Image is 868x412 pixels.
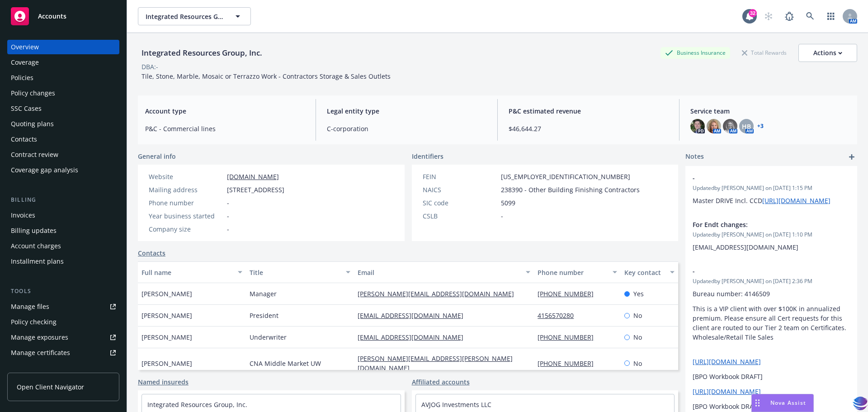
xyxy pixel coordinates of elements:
[633,332,642,342] span: No
[853,395,868,412] img: svg+xml;base64,PHN2ZyB3aWR0aD0iMzQiIGhlaWdodD0iMzQiIHZpZXdCb3g9IjAgMCAzNCAzNCIgZmlsbD0ibm9uZSIgeG...
[7,86,119,100] a: Policy changes
[780,7,798,25] a: Report a Bug
[423,211,497,221] div: CSLB
[423,172,497,181] div: FEIN
[227,198,229,208] span: -
[11,86,55,100] div: Policy changes
[7,208,119,223] a: Invoices
[501,198,515,208] span: 5099
[11,330,68,345] div: Manage exposures
[412,377,470,387] a: Affiliated accounts
[246,261,354,283] button: Title
[759,7,778,25] a: Start snowing
[7,71,119,85] a: Policies
[693,266,826,276] span: -
[11,147,58,162] div: Contract review
[685,166,857,213] div: -Updatedby [PERSON_NAME] on [DATE] 1:15 PMMaster DRIVE Incl. CCD[URL][DOMAIN_NAME]
[798,44,857,62] button: Actions
[501,211,503,221] span: -
[142,359,192,368] span: [PERSON_NAME]
[693,304,850,342] p: This is a VIP client with over $100K in annualized premium. Please ensure all Cert requests for t...
[7,287,119,296] div: Tools
[7,239,119,253] a: Account charges
[7,254,119,269] a: Installment plans
[751,394,814,412] button: Nova Assist
[138,152,176,161] span: General info
[146,12,224,21] span: Integrated Resources Group, Inc.
[412,152,443,161] span: Identifiers
[358,333,471,341] a: [EMAIL_ADDRESS][DOMAIN_NAME]
[421,400,491,409] a: AVJOG Investments LLC
[11,163,78,177] div: Coverage gap analysis
[538,289,601,298] a: [PHONE_NUMBER]
[693,243,798,251] span: [EMAIL_ADDRESS][DOMAIN_NAME]
[11,208,35,223] div: Invoices
[327,106,486,116] span: Legal entity type
[145,106,305,116] span: Account type
[7,223,119,238] a: Billing updates
[7,346,119,360] a: Manage certificates
[250,289,277,298] span: Manager
[354,261,534,283] button: Email
[11,254,64,269] div: Installment plans
[7,163,119,177] a: Coverage gap analysis
[693,387,761,396] a: [URL][DOMAIN_NAME]
[685,152,704,162] span: Notes
[633,289,644,298] span: Yes
[142,289,192,298] span: [PERSON_NAME]
[227,224,229,234] span: -
[147,400,247,409] a: Integrated Resources Group, Inc.
[693,277,850,285] span: Updated by [PERSON_NAME] on [DATE] 2:36 PM
[509,124,668,133] span: $46,644.27
[327,124,486,133] span: C-corporation
[693,173,826,183] span: -
[149,185,223,194] div: Mailing address
[358,268,520,277] div: Email
[149,172,223,181] div: Website
[11,223,57,238] div: Billing updates
[142,72,391,81] span: Tile, Stone, Marble, Mosaic or Terrazzo Work - Contractors Storage & Sales Outlets
[7,361,119,375] a: Manage claims
[227,185,284,194] span: [STREET_ADDRESS]
[423,198,497,208] div: SIC code
[621,261,678,283] button: Key contact
[538,333,601,341] a: [PHONE_NUMBER]
[690,119,705,133] img: photo
[17,382,84,392] span: Open Client Navigator
[138,261,246,283] button: Full name
[7,101,119,116] a: SSC Cases
[149,211,223,221] div: Year business started
[534,261,620,283] button: Phone number
[693,289,850,298] p: Bureau number: 4146509
[693,196,850,205] p: Master DRIVE Incl. CCD
[752,394,763,412] div: Drag to move
[227,172,279,181] a: [DOMAIN_NAME]
[723,119,737,133] img: photo
[149,198,223,208] div: Phone number
[7,147,119,162] a: Contract review
[7,330,119,345] a: Manage exposures
[538,268,607,277] div: Phone number
[358,311,471,320] a: [EMAIL_ADDRESS][DOMAIN_NAME]
[11,117,54,131] div: Quoting plans
[801,7,819,25] a: Search
[538,359,601,368] a: [PHONE_NUMBER]
[7,4,119,29] a: Accounts
[7,117,119,131] a: Quoting plans
[7,315,119,329] a: Policy checking
[685,213,857,259] div: For Endt changes:Updatedby [PERSON_NAME] on [DATE] 1:10 PM[EMAIL_ADDRESS][DOMAIN_NAME]
[11,132,37,147] div: Contacts
[11,55,39,70] div: Coverage
[846,152,857,162] a: add
[11,40,39,54] div: Overview
[538,311,581,320] a: 4156570280
[7,55,119,70] a: Coverage
[707,119,721,133] img: photo
[423,185,497,194] div: NAICS
[690,106,850,116] span: Service team
[693,184,850,192] span: Updated by [PERSON_NAME] on [DATE] 1:15 PM
[633,311,642,320] span: No
[11,101,42,116] div: SSC Cases
[358,289,521,298] a: [PERSON_NAME][EMAIL_ADDRESS][DOMAIN_NAME]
